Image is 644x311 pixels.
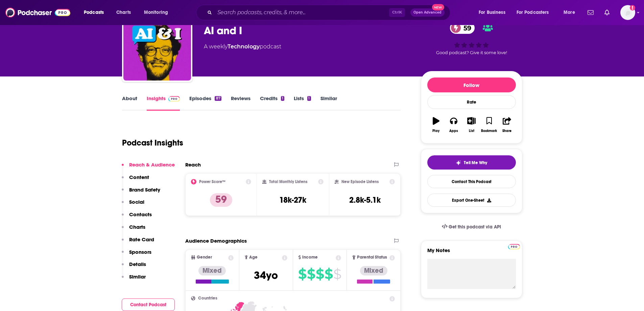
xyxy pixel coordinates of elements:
[432,129,439,133] div: Play
[620,5,635,20] button: Show profile menu
[480,113,498,137] button: Bookmark
[449,224,501,230] span: Get this podcast via API
[462,113,480,137] button: List
[457,22,475,34] span: 59
[269,179,307,184] h2: Total Monthly Listens
[129,174,149,180] p: Content
[464,160,487,165] span: Tell Me Why
[116,8,131,17] span: Charts
[112,7,135,18] a: Charts
[122,236,154,249] button: Rate Card
[620,5,635,20] img: User Profile
[357,255,387,260] span: Parental Status
[139,7,177,18] button: open menu
[168,96,180,102] img: Podchaser Pro
[185,161,201,168] h2: Reach
[122,273,146,286] button: Similar
[210,193,232,207] p: 59
[413,11,442,14] span: Open Advanced
[79,7,113,18] button: open menu
[360,266,387,275] div: Mixed
[341,179,379,184] h2: New Episode Listens
[427,175,516,188] a: Contact This Podcast
[427,113,445,137] button: Play
[122,174,149,186] button: Content
[197,255,212,260] span: Gender
[307,269,315,280] span: $
[602,7,612,18] a: Show notifications dropdown
[122,298,175,311] button: Contact Podcast
[585,7,596,18] a: Show notifications dropdown
[129,161,175,168] p: Reach & Audience
[202,5,457,20] div: Search podcasts, credits, & more...
[294,95,311,111] a: Lists1
[620,5,635,20] span: Logged in as mindyn
[410,8,445,17] button: Open AdvancedNew
[204,43,281,51] div: A weekly podcast
[427,77,516,92] button: Follow
[129,224,145,230] p: Charts
[479,8,505,17] span: For Business
[427,95,516,109] div: Rate
[122,211,152,224] button: Contacts
[512,7,559,18] button: open menu
[469,129,474,133] div: List
[498,113,516,137] button: Share
[122,161,175,174] button: Reach & Audience
[307,96,311,101] div: 1
[122,261,146,273] button: Details
[129,273,146,280] p: Similar
[389,8,405,17] span: Ctrl K
[450,22,475,34] a: 59
[508,244,520,249] img: Podchaser Pro
[325,269,333,280] span: $
[122,138,183,148] h1: Podcast Insights
[122,199,144,211] button: Social
[260,95,284,111] a: Credits1
[630,5,635,10] svg: Add a profile image
[445,113,462,137] button: Apps
[84,8,104,17] span: Podcasts
[215,7,389,18] input: Search podcasts, credits, & more...
[129,199,144,205] p: Social
[122,249,151,261] button: Sponsors
[421,18,522,60] div: 59Good podcast? Give it some love!
[298,269,306,280] span: $
[508,243,520,249] a: Pro website
[122,186,160,199] button: Brand Safety
[449,129,458,133] div: Apps
[228,43,260,50] a: Technology
[564,8,575,17] span: More
[198,296,217,301] span: Countries
[254,269,278,282] span: 34 yo
[481,129,497,133] div: Bookmark
[427,194,516,207] button: Export One-Sheet
[436,219,507,235] a: Get this podcast via API
[5,6,70,19] img: Podchaser - Follow, Share and Rate Podcasts
[316,269,324,280] span: $
[249,255,258,260] span: Age
[129,261,146,267] p: Details
[123,13,191,81] img: AI and I
[432,4,444,10] span: New
[198,266,226,275] div: Mixed
[427,247,516,259] label: My Notes
[144,8,168,17] span: Monitoring
[302,255,318,260] span: Income
[189,95,221,111] a: Episodes87
[129,236,154,243] p: Rate Card
[129,186,160,193] p: Brand Safety
[456,160,461,165] img: tell me why sparkle
[199,179,225,184] h2: Power Score™
[215,96,221,101] div: 87
[333,269,341,280] span: $
[502,129,511,133] div: Share
[185,238,247,244] h2: Audience Demographics
[320,95,337,111] a: Similar
[436,50,507,55] span: Good podcast? Give it some love!
[559,7,583,18] button: open menu
[427,155,516,170] button: tell me why sparkleTell Me Why
[122,95,137,111] a: About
